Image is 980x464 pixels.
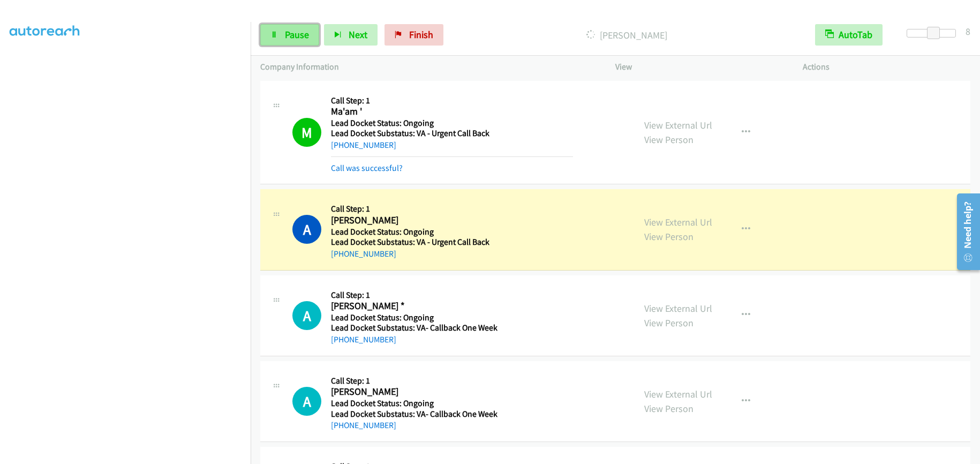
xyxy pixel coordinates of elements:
[292,215,321,244] h1: A
[331,290,573,301] h5: Call Step: 1
[331,163,403,173] a: Call was successful?
[803,61,971,73] p: Actions
[292,301,321,330] h1: A
[331,237,573,248] h5: Lead Docket Substatus: VA - Urgent Call Back
[331,227,573,237] h5: Lead Docket Status: Ongoing
[331,214,573,227] h2: [PERSON_NAME]
[409,28,433,41] span: Finish
[644,119,712,131] a: View External Url
[324,24,378,46] button: Next
[331,323,573,333] h5: Lead Docket Substatus: VA- Callback One Week
[292,118,321,147] h1: M
[331,334,396,345] a: [PHONE_NUMBER]
[331,249,396,259] a: [PHONE_NUMBER]
[458,28,796,42] p: [PERSON_NAME]
[644,216,712,228] a: View External Url
[331,118,573,129] h5: Lead Docket Status: Ongoing
[644,133,693,146] a: View Person
[644,317,693,329] a: View Person
[644,230,693,243] a: View Person
[331,204,573,214] h5: Call Step: 1
[949,189,980,274] iframe: Resource Center
[285,28,309,41] span: Pause
[615,61,783,73] p: View
[331,140,396,150] a: [PHONE_NUMBER]
[385,24,443,46] a: Finish
[292,387,321,416] div: The call is yet to be attempted
[644,302,712,315] a: View External Url
[331,128,573,139] h5: Lead Docket Substatus: VA - Urgent Call Back
[331,376,573,386] h5: Call Step: 1
[331,409,573,420] h5: Lead Docket Substatus: VA- Callback One Week
[966,24,970,39] div: 8
[349,28,367,41] span: Next
[331,398,573,409] h5: Lead Docket Status: Ongoing
[644,402,693,415] a: View Person
[331,386,573,398] h2: [PERSON_NAME]
[260,24,319,46] a: Pause
[644,388,712,400] a: View External Url
[815,24,883,46] button: AutoTab
[331,420,396,430] a: [PHONE_NUMBER]
[292,301,321,330] div: The call is yet to be attempted
[292,387,321,416] h1: A
[331,106,573,118] h2: Ma'am '
[331,95,573,106] h5: Call Step: 1
[260,61,596,73] p: Company Information
[331,300,573,312] h2: [PERSON_NAME] *
[331,312,573,323] h5: Lead Docket Status: Ongoing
